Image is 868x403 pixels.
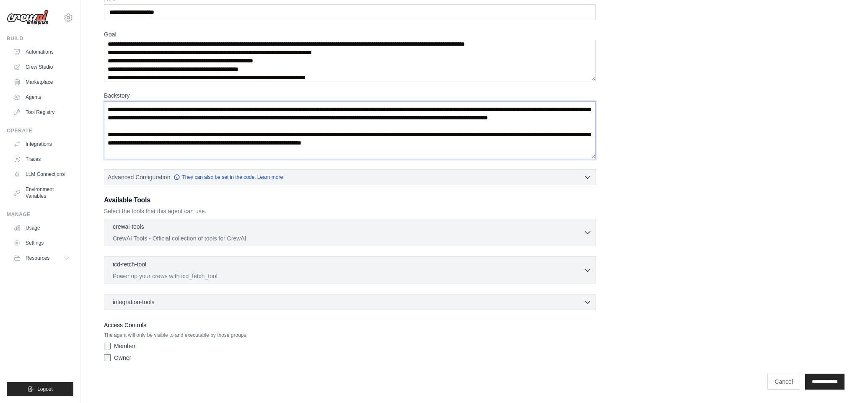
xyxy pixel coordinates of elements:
a: Cancel [767,374,800,390]
img: Logo [7,10,49,26]
p: Select the tools that this agent can use. [104,207,596,215]
div: Operate [7,127,73,134]
div: Manage [7,211,73,218]
button: icd-fetch-tool Power up your crews with icd_fetch_tool [108,260,592,280]
label: Member [114,342,135,350]
span: Advanced Configuration [108,173,170,181]
p: CrewAI Tools - Official collection of tools for CrewAI [113,234,583,243]
a: Agents [10,90,73,104]
p: The agent will only be visible to and executable by those groups. [104,332,596,338]
a: Integrations [10,137,73,151]
label: Backstory [104,91,596,100]
a: Crew Studio [10,60,73,74]
label: Owner [114,354,131,362]
a: They can also be set in the code. Learn more [174,174,283,181]
span: Logout [37,386,53,393]
button: Advanced Configuration They can also be set in the code. Learn more [104,170,595,185]
button: crewai-tools CrewAI Tools - Official collection of tools for CrewAI [108,222,592,243]
a: Traces [10,152,73,166]
label: Goal [104,30,596,39]
span: Resources [26,255,49,261]
a: LLM Connections [10,168,73,181]
button: integration-tools [108,298,592,306]
a: Automations [10,45,73,59]
a: Settings [10,236,73,250]
h3: Available Tools [104,195,596,205]
button: Logout [7,382,73,396]
p: Power up your crews with icd_fetch_tool [113,272,583,280]
p: icd-fetch-tool [113,260,146,269]
a: Tool Registry [10,106,73,119]
span: integration-tools [113,298,155,306]
label: Access Controls [104,320,596,330]
a: Usage [10,221,73,235]
button: Resources [10,251,73,265]
p: crewai-tools [113,222,144,231]
div: Build [7,35,73,42]
a: Marketplace [10,75,73,89]
a: Environment Variables [10,183,73,203]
